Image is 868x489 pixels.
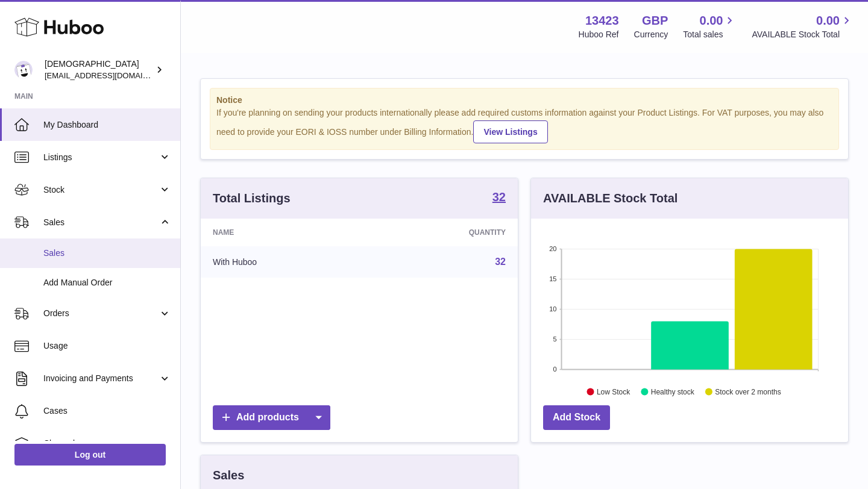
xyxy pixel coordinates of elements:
text: 20 [549,245,556,252]
a: Add Stock [543,405,610,430]
span: Channels [43,438,171,449]
td: With Huboo [201,246,368,278]
strong: 13423 [585,13,619,29]
text: 10 [549,305,556,313]
a: Add products [213,405,330,430]
span: Invoicing and Payments [43,373,159,384]
span: AVAILABLE Stock Total [752,29,854,40]
span: Add Manual Order [43,277,171,288]
h3: Total Listings [213,190,291,207]
th: Name [201,219,368,246]
text: Stock over 2 months [715,387,781,396]
text: 5 [553,335,556,343]
span: Usage [43,340,171,352]
a: 32 [492,191,506,205]
text: Low Stock [597,387,631,396]
span: [EMAIL_ADDRESS][DOMAIN_NAME] [45,70,177,80]
div: If you're planning on sending your products internationally please add required customs informati... [216,107,832,143]
img: olgazyuz@outlook.com [14,61,33,79]
text: 15 [549,275,556,282]
text: Healthy stock [651,387,695,396]
span: 0.00 [700,13,723,29]
a: 32 [495,257,506,267]
div: [DEMOGRAPHIC_DATA] [45,58,153,81]
text: 0 [553,366,556,373]
span: Stock [43,184,159,196]
strong: Notice [216,95,832,106]
span: My Dashboard [43,119,171,131]
h3: AVAILABLE Stock Total [543,190,678,207]
span: Sales [43,217,159,228]
a: 0.00 AVAILABLE Stock Total [752,13,854,40]
th: Quantity [368,219,518,246]
span: Orders [43,308,159,319]
span: Cases [43,405,171,417]
span: Listings [43,152,159,163]
strong: 32 [492,191,506,203]
span: 0.00 [816,13,840,29]
a: Log out [14,444,166,466]
span: Sales [43,248,171,259]
span: Total sales [683,29,737,40]
strong: GBP [642,13,668,29]
div: Huboo Ref [579,29,619,40]
div: Currency [634,29,668,40]
a: 0.00 Total sales [683,13,737,40]
a: View Listings [473,120,547,143]
h3: Sales [213,467,244,484]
